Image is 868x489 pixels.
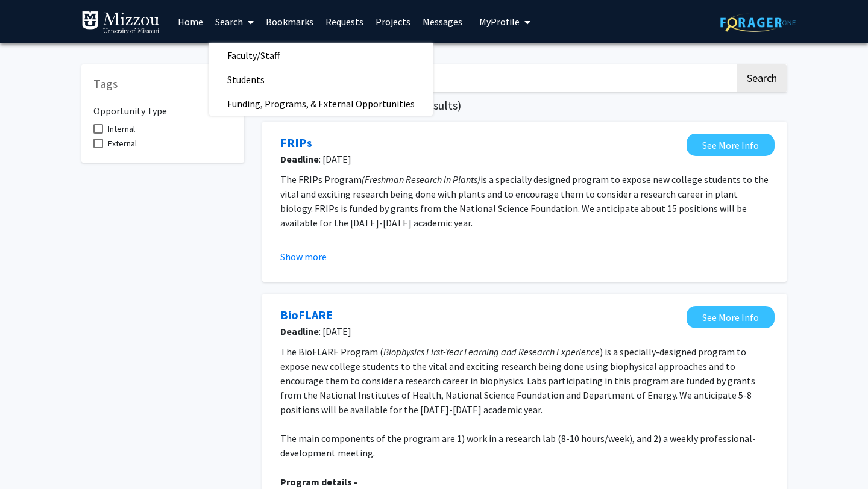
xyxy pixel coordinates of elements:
[280,249,327,264] button: Show more
[383,346,600,358] em: Biophysics First-Year Learning and Research Experience
[280,153,319,165] b: Deadline
[280,173,769,229] span: is a specially designed program to expose new college students to the vital and exciting research...
[370,1,417,43] a: Projects
[209,67,283,92] span: Students
[362,173,480,185] em: (Freshman Research in Plants)
[209,43,298,67] span: Faculty/Staff
[172,1,209,43] a: Home
[737,64,787,92] button: Search
[280,346,755,416] span: ) is a specially-designed program to expose new college students to the vital and exciting resear...
[280,324,681,338] span: : [DATE]
[280,306,333,324] a: Opens in a new tab
[280,346,383,358] span: The BioFLARE Program (
[108,122,135,136] span: Internal
[280,152,681,166] span: : [DATE]
[93,76,232,91] h5: Tags
[319,1,370,43] a: Requests
[720,13,796,32] img: ForagerOne Logo
[280,476,357,488] strong: Program details -
[280,134,312,152] a: Opens in a new tab
[280,431,769,460] p: The main components of the program are 1) work in a research lab (8-10 hours/week), and 2) a week...
[209,1,260,43] a: Search
[280,173,362,185] span: The FRIPs Program
[209,95,433,113] a: Funding, Programs, & External Opportunities
[9,435,51,480] iframe: Chat
[209,46,433,64] a: Faculty/Staff
[93,96,232,117] h6: Opportunity Type
[687,134,775,156] a: Opens in a new tab
[687,306,775,328] a: Opens in a new tab
[417,1,468,43] a: Messages
[280,325,319,337] b: Deadline
[262,98,787,113] h5: Page of ( total opportunities results)
[262,64,735,92] input: Search Keywords
[209,92,433,116] span: Funding, Programs, & External Opportunities
[479,16,520,28] span: My Profile
[209,70,433,89] a: Students
[260,1,319,43] a: Bookmarks
[108,136,137,151] span: External
[81,11,160,35] img: University of Missouri Logo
